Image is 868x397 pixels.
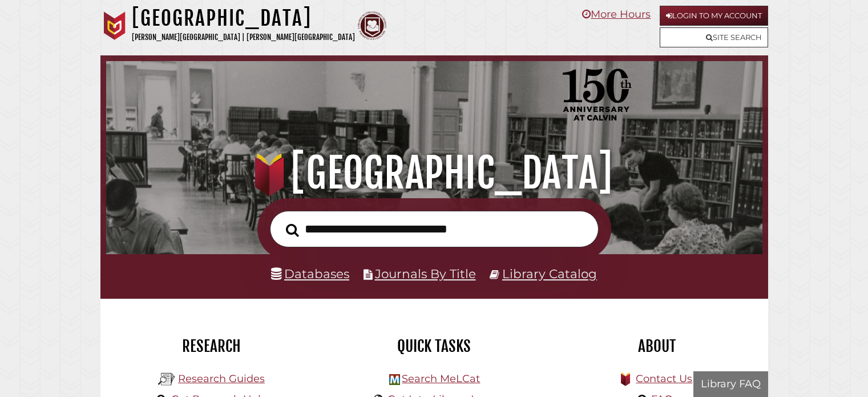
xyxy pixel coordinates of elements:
[389,374,400,385] img: Hekman Library Logo
[280,220,305,240] button: Search
[100,11,129,40] img: Calvin University
[502,266,597,281] a: Library Catalog
[132,31,355,44] p: [PERSON_NAME][GEOGRAPHIC_DATA] | [PERSON_NAME][GEOGRAPHIC_DATA]
[636,372,692,385] a: Contact Us
[554,336,760,356] h2: About
[158,371,175,388] img: Hekman Library Logo
[402,372,480,385] a: Search MeLCat
[119,148,749,198] h1: [GEOGRAPHIC_DATA]
[660,27,768,47] a: Site Search
[271,266,349,281] a: Databases
[109,336,314,356] h2: Research
[178,372,265,385] a: Research Guides
[375,266,476,281] a: Journals By Title
[286,223,299,236] i: Search
[660,6,768,26] a: Login to My Account
[332,336,537,356] h2: Quick Tasks
[582,8,651,21] a: More Hours
[132,6,355,31] h1: [GEOGRAPHIC_DATA]
[358,11,386,40] img: Calvin Theological Seminary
